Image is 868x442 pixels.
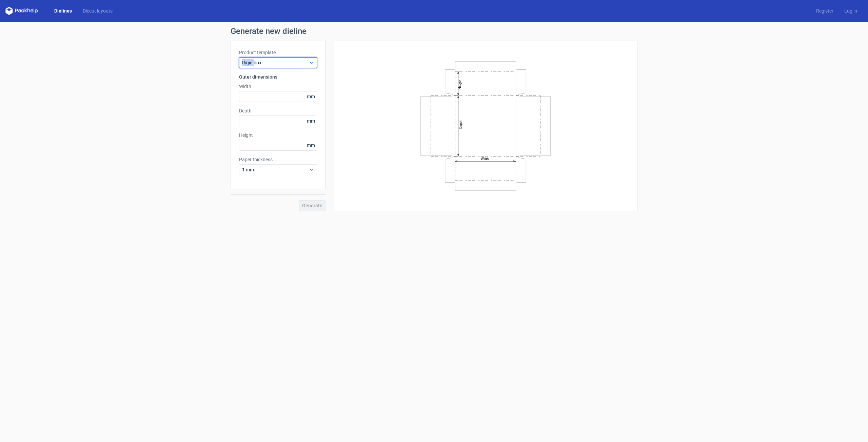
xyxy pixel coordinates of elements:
label: Product template [239,49,317,56]
a: Dielines [49,7,77,14]
h1: Generate new dieline [231,27,637,35]
label: Depth [239,107,317,114]
a: Register [811,7,839,14]
text: Height [458,80,462,89]
a: Log in [839,7,863,14]
label: Paper thickness [239,156,317,163]
span: Rigid box [242,59,309,66]
span: mm [305,140,317,150]
label: Height [239,132,317,139]
text: Width [481,157,489,161]
span: 1 mm [242,166,309,173]
h3: Outer dimensions [239,73,317,80]
text: Depth [459,120,462,128]
label: Width [239,83,317,90]
a: Diecut layouts [77,7,118,14]
span: mm [305,91,317,102]
span: mm [305,116,317,126]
